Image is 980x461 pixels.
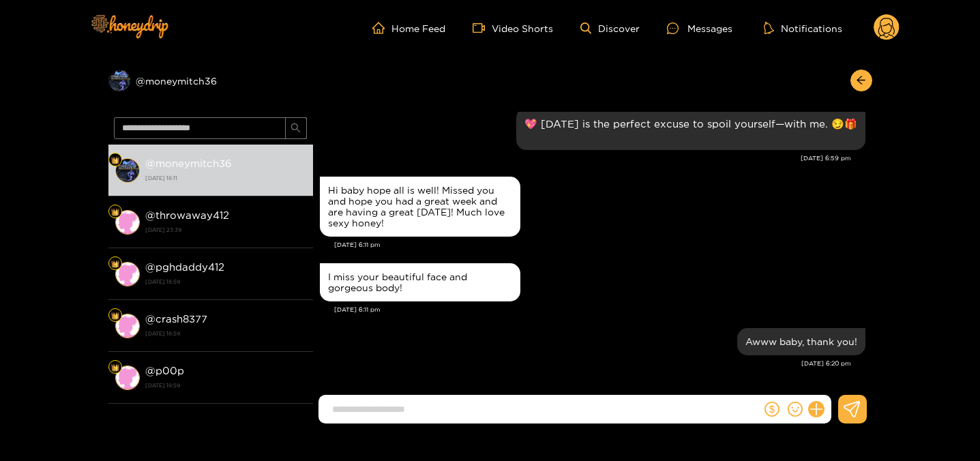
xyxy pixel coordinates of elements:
[320,359,851,368] div: [DATE] 6:20 pm
[115,262,140,286] img: conversation
[328,185,512,228] div: Hi baby hope all is well! Missed you and hope you had a great week and are having a great [DATE]!...
[111,156,119,164] img: Fan Level
[667,20,732,36] div: Messages
[111,312,119,320] img: Fan Level
[145,224,306,236] strong: [DATE] 23:39
[320,263,520,301] div: Sep. 20, 6:11 pm
[580,23,640,34] a: Discover
[764,402,779,417] span: dollar
[145,379,306,391] strong: [DATE] 18:59
[115,210,140,235] img: conversation
[111,208,119,216] img: Fan Level
[856,75,866,87] span: arrow-left
[111,260,119,268] img: Fan Level
[145,261,224,273] strong: @ pghdaddy412
[328,271,512,293] div: I miss your beautiful face and gorgeous body!
[145,172,306,184] strong: [DATE] 18:11
[291,123,301,134] span: search
[516,108,865,150] div: Sep. 19, 6:59 pm
[145,276,306,288] strong: [DATE] 18:59
[745,336,857,347] div: Awww baby, thank you!
[473,22,553,34] a: Video Shorts
[115,314,140,338] img: conversation
[145,209,229,221] strong: @ throwaway412
[334,305,865,314] div: [DATE] 6:11 pm
[285,117,307,139] button: search
[115,366,140,390] img: conversation
[334,240,865,250] div: [DATE] 6:11 pm
[111,363,119,372] img: Fan Level
[320,177,520,237] div: Sep. 20, 6:11 pm
[372,22,445,34] a: Home Feed
[145,365,184,376] strong: @ p00p
[145,158,232,169] strong: @ moneymitch36
[473,22,492,34] span: video-camera
[108,70,313,91] div: @moneymitch36
[850,70,872,91] button: arrow-left
[762,399,782,419] button: dollar
[115,158,140,183] img: conversation
[760,21,846,35] button: Notifications
[145,327,306,340] strong: [DATE] 18:59
[788,402,803,417] span: smile
[524,116,857,132] p: 💖 [DATE] is the perfect excuse to spoil yourself—with me. 😏🎁
[737,328,865,355] div: Sep. 20, 6:20 pm
[372,22,391,34] span: home
[320,153,851,163] div: [DATE] 6:59 pm
[145,313,207,325] strong: @ crash8377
